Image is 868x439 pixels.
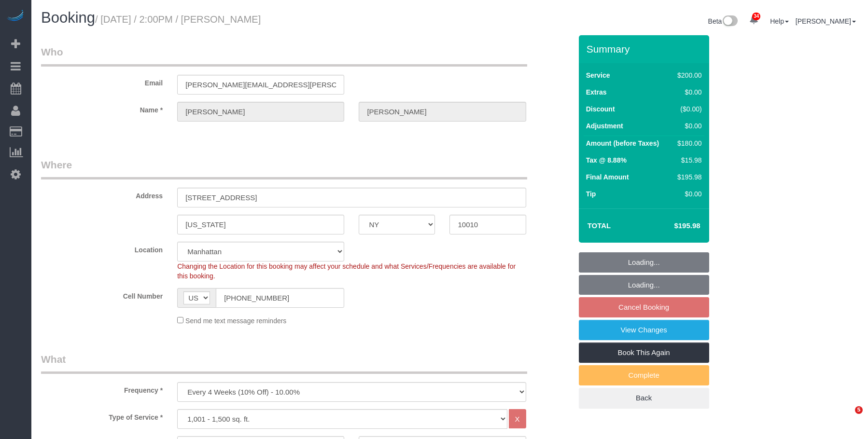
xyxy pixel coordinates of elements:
[579,388,709,408] a: Back
[34,188,170,201] label: Address
[673,138,701,148] div: $180.00
[579,320,709,340] a: View Changes
[752,13,760,20] span: 34
[588,221,611,230] strong: Total
[586,87,607,97] label: Extras
[645,222,700,230] h4: $195.98
[673,70,701,80] div: $200.00
[770,17,789,25] a: Help
[744,10,763,31] a: 34
[586,138,659,148] label: Amount (before Taxes)
[34,102,170,115] label: Name *
[177,262,516,280] span: Changing the Location for this booking may affect your schedule and what Services/Frequencies are...
[673,172,701,182] div: $195.98
[6,10,25,23] img: Automaid Logo
[855,406,863,414] span: 5
[586,121,623,131] label: Adjustment
[95,14,261,25] small: / [DATE] / 2:00PM / [PERSON_NAME]
[673,121,701,131] div: $0.00
[41,158,527,179] legend: Where
[722,15,738,28] img: New interface
[586,172,629,182] label: Final Amount
[586,70,610,80] label: Service
[41,45,527,67] legend: Who
[34,409,170,422] label: Type of Service *
[579,343,709,363] a: Book This Again
[673,189,701,199] div: $0.00
[41,9,95,26] span: Booking
[796,17,856,25] a: [PERSON_NAME]
[41,352,527,374] legend: What
[34,75,170,88] label: Email
[216,288,344,308] input: Cell Number
[34,288,170,301] label: Cell Number
[587,43,704,55] h3: Summary
[34,382,170,395] label: Frequency *
[673,155,701,165] div: $15.98
[359,102,526,122] input: Last Name
[185,317,286,325] span: Send me text message reminders
[673,87,701,97] div: $0.00
[177,215,344,234] input: City
[835,406,858,429] iframe: Intercom live chat
[586,155,627,165] label: Tax @ 8.88%
[708,17,738,25] a: Beta
[177,102,344,122] input: First Name
[586,189,596,199] label: Tip
[586,104,615,114] label: Discount
[673,104,701,114] div: ($0.00)
[449,215,526,234] input: Zip Code
[34,242,170,255] label: Location
[177,75,344,95] input: Email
